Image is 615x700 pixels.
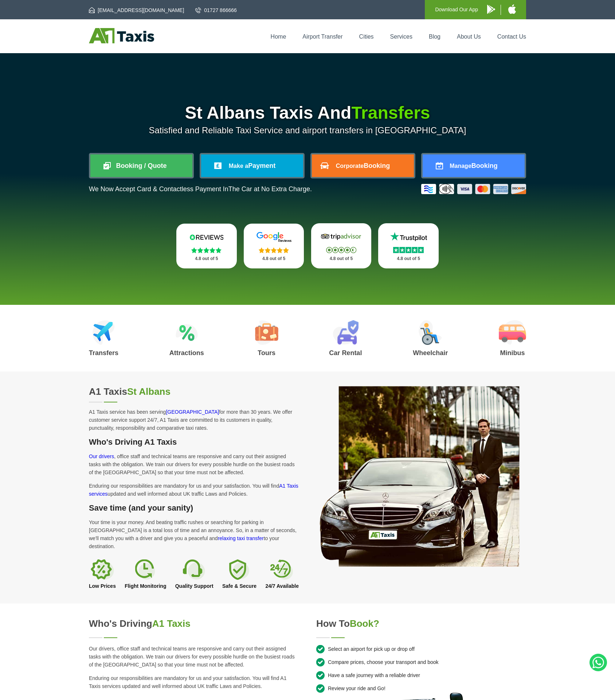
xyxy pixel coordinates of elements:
a: Services [390,34,412,40]
a: Cities [359,34,374,40]
a: 01727 866666 [195,7,237,14]
span: Corporate [336,163,364,169]
img: Tripadvisor [319,231,363,242]
p: Download Our App [435,5,478,14]
a: Airport Transfer [302,34,342,40]
a: Tripadvisor Stars 4.8 out of 5 [311,223,372,268]
h2: A1 Taxis [89,386,299,397]
img: 24/7 Available [270,559,294,580]
a: Google Stars 4.8 out of 5 [244,224,304,268]
img: Stars [393,247,424,253]
p: Your time is your money. And beating traffic rushes or searching for parking in [GEOGRAPHIC_DATA]... [89,518,299,550]
a: [GEOGRAPHIC_DATA] [166,409,219,415]
span: St Albans [127,386,171,397]
img: Stars [259,247,289,253]
span: A1 Taxis [152,618,191,629]
h2: How to [316,618,526,629]
a: Trustpilot Stars 4.8 out of 5 [378,223,439,268]
img: Flight Monitoring [134,559,157,580]
span: Make a [229,163,248,169]
img: Stars [191,247,222,253]
a: Blog [429,34,440,40]
img: Quality Support [183,559,206,580]
h3: 24/7 Available [265,583,299,589]
h3: Flight Monitoring [125,583,166,589]
span: Transfers [351,103,430,122]
p: 4.8 out of 5 [252,254,296,263]
h3: Transfers [89,350,118,356]
img: Car Rental [333,320,359,345]
p: We Now Accept Card & Contactless Payment In [89,185,312,193]
a: relaxing taxi transfer [218,535,264,541]
li: Select an airport for pick up or drop off [316,645,526,653]
a: Booking / Quote [90,154,192,177]
img: Airport Transfers [93,320,115,345]
img: Reviews.io [185,232,228,243]
img: Safe & Secure [228,559,251,580]
img: Google [252,232,296,243]
p: 4.8 out of 5 [184,254,229,263]
p: , office staff and technical teams are responsive and carry out their assigned tasks with the obl... [89,452,299,476]
h3: Quality Support [175,583,214,589]
p: 4.8 out of 5 [386,254,431,263]
a: Reviews.io Stars 4.8 out of 5 [176,224,237,268]
p: Enduring our responsibilities are mandatory for us and your satisfaction. You will find A1 Taxis ... [89,674,299,690]
a: Contact Us [497,34,526,40]
h3: Safe & Secure [222,583,256,589]
a: CorporateBooking [312,154,414,177]
img: Attractions [176,320,198,345]
span: The Car at No Extra Charge. [228,185,312,193]
a: ManageBooking [423,154,525,177]
img: A1 Taxis St Albans LTD [89,28,154,43]
h3: Who's Driving A1 Taxis [89,437,299,447]
p: Enduring our responsibilities are mandatory for us and your satisfaction. You will find updated a... [89,482,299,498]
img: Credit And Debit Cards [421,184,526,194]
img: Stars [326,247,356,253]
li: Have a safe journey with a reliable driver [316,671,526,680]
img: A1 Taxis Android App [487,5,495,14]
p: A1 Taxis service has been serving for more than 30 years. We offer customer service support 24/7,... [89,408,299,432]
li: Compare prices, choose your transport and book [316,658,526,666]
h3: Minibus [499,350,526,356]
a: [EMAIL_ADDRESS][DOMAIN_NAME] [89,7,184,14]
img: Wheelchair [419,320,442,345]
h3: Tours [255,350,278,356]
h1: St Albans Taxis And [89,104,526,122]
img: Trustpilot [387,231,430,242]
a: Our drivers [89,453,114,459]
a: About Us [457,34,481,40]
img: Tours [255,320,278,345]
p: 4.8 out of 5 [319,254,364,263]
a: Home [271,34,286,40]
h2: Who's Driving [89,618,299,629]
h3: Low Prices [89,583,116,589]
img: A1 Taxis iPhone App [508,4,516,14]
p: Our drivers, office staff and technical teams are responsive and carry out their assigned tasks w... [89,645,299,669]
a: Make aPayment [201,154,303,177]
p: Satisfied and Reliable Taxi Service and airport transfers in [GEOGRAPHIC_DATA] [89,125,526,135]
h3: Attractions [169,350,204,356]
h3: Save time (and your sanity) [89,503,299,513]
img: A1 Taxis in St Albans [316,386,520,567]
span: Book? [350,618,379,629]
img: Minibus [499,320,526,345]
h3: Car Rental [329,350,362,356]
span: Manage [450,163,471,169]
h3: Wheelchair [413,350,448,356]
li: Review your ride and Go! [316,684,526,693]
